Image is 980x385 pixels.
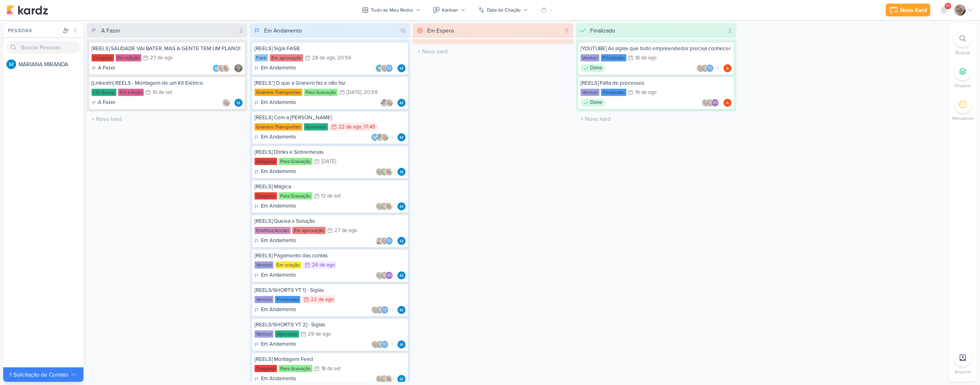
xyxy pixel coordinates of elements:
p: Td [387,239,391,243]
div: Colaboradores: Sarah Violante, Leviê Agência de Marketing Digital, Yasmin Yumi [375,375,395,383]
div: Ceagesp [255,365,277,372]
div: Ventori [581,89,599,96]
p: Em Andamento [261,168,296,176]
div: Colaboradores: MARIANA MIRANDA, Sarah Violante, Yasmin Yumi [212,64,232,72]
div: 1 Solicitação de Contato [10,371,71,379]
img: MARIANA MIRANDA [6,59,16,69]
div: Responsável: MARIANA MIRANDA [397,202,405,210]
img: MARIANA MIRANDA [371,133,379,141]
div: [REELS] Queixa x Solução [255,218,405,225]
button: Novo Kard [886,4,930,16]
span: +1 [389,134,393,141]
div: Finalizado [601,89,626,96]
input: Buscar Pessoas [6,41,80,54]
div: Em Andamento [255,375,296,383]
div: Thais de carvalho [385,64,393,72]
div: Para Gravação [279,365,312,372]
div: Em edição [116,54,141,61]
p: Buscar [956,49,970,56]
div: Em aprovação [292,227,326,234]
img: kardz.app [6,5,48,15]
img: Everton Granero [380,99,388,107]
div: Thais de carvalho [385,237,393,245]
div: Ceagesp [92,54,114,61]
img: Sarah Violante [217,64,225,72]
div: roberta.pecora@fasb.com.br [375,64,383,72]
div: Responsável: Amanda ARAUJO [723,99,731,107]
p: Grupos [955,82,971,89]
p: Td [707,67,712,71]
div: [REELS] Com a Sylvia [255,114,405,121]
p: Td [387,67,391,71]
div: 29 de ago [308,332,331,337]
img: Sarah Violante [375,375,383,383]
div: Responsável: MARIANA MIRANDA [397,168,405,176]
p: Pendente [952,115,974,122]
div: Em Andamento [255,99,296,107]
img: Sarah Violante [375,168,383,176]
div: Colaboradores: Sarah Violante, Leviê Agência de Marketing Digital, Yasmin Yumi [375,202,395,210]
p: Em Andamento [261,375,296,383]
div: Colaboradores: Sarah Violante, Leviê Agência de Marketing Digital, Ventori Oficial [701,99,721,107]
div: Responsável: MARIANA MIRANDA [397,340,405,348]
img: Leviê Agência de Marketing Digital [706,99,714,107]
div: Colaboradores: MARIANA MIRANDA, Everton Granero, Sarah Violante, Thais de carvalho [371,133,395,141]
p: A Fazer [98,99,115,107]
div: [REELS] Sigla FASB [255,45,405,52]
p: VO [387,274,392,278]
img: Sarah Violante [375,202,383,210]
img: MARIANA MIRANDA [397,375,405,383]
img: Leviê Agência de Marketing Digital [701,64,709,72]
img: Sarah Violante [696,64,704,72]
div: 12 de set [321,194,341,199]
div: Em criação [275,261,302,269]
div: Responsável: MARIANA MIRANDA [397,133,405,141]
div: Responsável: MARIANA MIRANDA [397,99,405,107]
img: MARIANA MIRANDA [397,271,405,279]
div: Granero Transportes [255,123,302,130]
div: A Fazer [92,99,115,107]
p: VO [713,101,718,105]
div: 22 de ago [338,124,361,130]
div: [REELS] SAUDADE VAI BATER, MAS A GENTE TEM UM PLANO! [92,45,242,52]
div: Em Andamento [255,168,296,176]
img: Amanda ARAUJO [723,64,731,72]
div: Responsável: Amanda ARAUJO [723,64,731,72]
div: 26 de ago [312,263,335,268]
div: Ventori [581,54,599,61]
div: M A R I A N A M I R A N D A [18,60,84,69]
div: Done [581,64,605,72]
div: Em Andamento [255,271,296,279]
p: Done [590,64,602,72]
img: MARIANA MIRANDA [397,202,405,210]
div: 10 de set [153,90,172,95]
img: Leviê Agência de Marketing Digital [376,306,384,314]
div: Responsável: Leviê Agência de Marketing Digital [234,64,242,72]
div: Ventori Oficial [385,271,393,279]
div: Granero Transportes [255,89,302,96]
div: Pessoas [6,27,61,34]
div: Em Andamento [255,64,296,72]
img: Yasmin Yumi [385,375,393,383]
div: Novo Kard [900,6,927,14]
div: Colaboradores: Sarah Violante [222,99,232,107]
p: Em Andamento [261,340,296,348]
div: Em aprovação [270,54,303,61]
div: Done [581,99,605,107]
div: Ventori [255,296,273,303]
div: Ventori Oficial [711,99,719,107]
div: 0 [562,26,572,35]
div: Em edição [118,89,144,96]
div: [REELS] Montagem Feed [255,356,405,363]
div: Ceagesp [255,192,277,200]
img: MARIANA MIRANDA [397,340,405,348]
div: 18 de set [321,366,341,371]
img: Sarah Violante [222,99,230,107]
button: 1 Solicitação de Contato [3,367,84,382]
div: Colaboradores: Sarah Violante, Leviê Agência de Marketing Digital, Thais de carvalho, Ventori Ofi... [696,64,721,72]
img: Leviê Agência de Marketing Digital [380,168,388,176]
img: Sarah Violante [954,4,966,16]
div: [YOUTUBE] As siglas que todo empreendedor precisa conhecer [581,45,731,52]
div: Thais de carvalho [381,306,389,314]
div: Ceagesp [255,158,277,165]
